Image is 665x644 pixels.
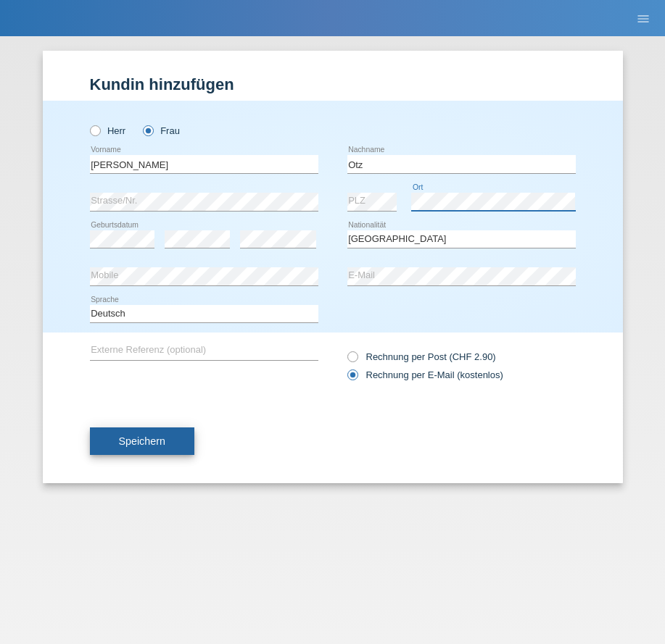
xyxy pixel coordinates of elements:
[90,75,576,93] h1: Kundin hinzufügen
[347,351,496,362] label: Rechnung per Post (CHF 2.90)
[629,14,658,22] a: menu
[347,369,503,380] label: Rechnung per E-Mail (kostenlos)
[636,12,650,26] i: menu
[119,435,165,447] span: Speichern
[143,125,180,136] label: Frau
[90,125,126,136] label: Herr
[347,351,357,369] input: Rechnung per Post (CHF 2.90)
[90,427,194,455] button: Speichern
[143,125,152,135] input: Frau
[347,369,357,388] input: Rechnung per E-Mail (kostenlos)
[90,125,99,135] input: Herr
